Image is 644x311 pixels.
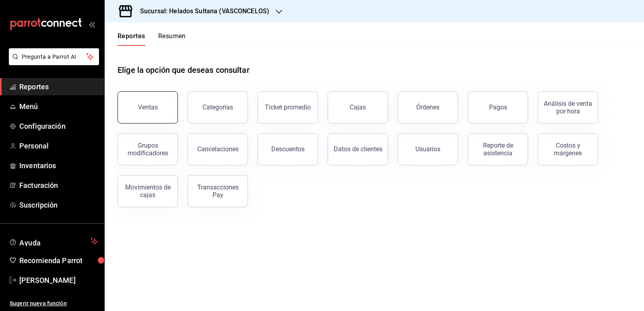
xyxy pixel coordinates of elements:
[193,183,243,199] div: Transacciones Pay
[398,91,458,124] button: Órdenes
[138,103,158,111] div: Ventas
[118,32,145,46] button: Reportes
[158,32,186,46] button: Resumen
[118,91,178,124] button: Ventas
[118,175,178,207] button: Movimientos de cajas
[19,255,98,266] span: Recomienda Parrot
[22,53,87,61] span: Pregunta a Parrot AI
[19,121,98,132] span: Configuración
[468,91,528,124] button: Pagos
[123,183,173,199] div: Movimientos de cajas
[188,133,248,165] button: Cancelaciones
[398,133,458,165] button: Usuarios
[19,81,98,92] span: Reportes
[258,91,318,124] button: Ticket promedio
[188,175,248,207] button: Transacciones Pay
[134,6,269,16] h3: Sucursal: Helados Sultana (VASCONCELOS)
[265,103,311,111] div: Ticket promedio
[19,101,98,112] span: Menú
[197,145,239,153] div: Cancelaciones
[123,142,173,157] div: Grupos modificadores
[6,58,99,67] a: Pregunta a Parrot AI
[19,140,98,151] span: Personal
[118,32,186,46] div: navigation tabs
[415,145,440,153] div: Usuarios
[328,133,388,165] button: Datos de clientes
[334,145,382,153] div: Datos de clientes
[489,103,507,111] div: Pagos
[19,275,98,286] span: [PERSON_NAME]
[10,299,98,308] span: Sugerir nueva función
[350,103,366,112] div: Cajas
[19,160,98,171] span: Inventarios
[9,48,99,65] button: Pregunta a Parrot AI
[538,133,598,165] button: Costos y márgenes
[416,103,440,111] div: Órdenes
[19,200,98,210] span: Suscripción
[468,133,528,165] button: Reporte de asistencia
[473,142,523,157] div: Reporte de asistencia
[19,180,98,191] span: Facturación
[543,100,593,115] div: Análisis de venta por hora
[543,142,593,157] div: Costos y márgenes
[538,91,598,124] button: Análisis de venta por hora
[202,103,233,111] div: Categorías
[188,91,248,124] button: Categorías
[118,64,250,76] h1: Elige la opción que deseas consultar
[89,21,95,27] button: open_drawer_menu
[118,133,178,165] button: Grupos modificadores
[258,133,318,165] button: Descuentos
[271,145,305,153] div: Descuentos
[19,237,87,246] span: Ayuda
[328,91,388,124] a: Cajas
